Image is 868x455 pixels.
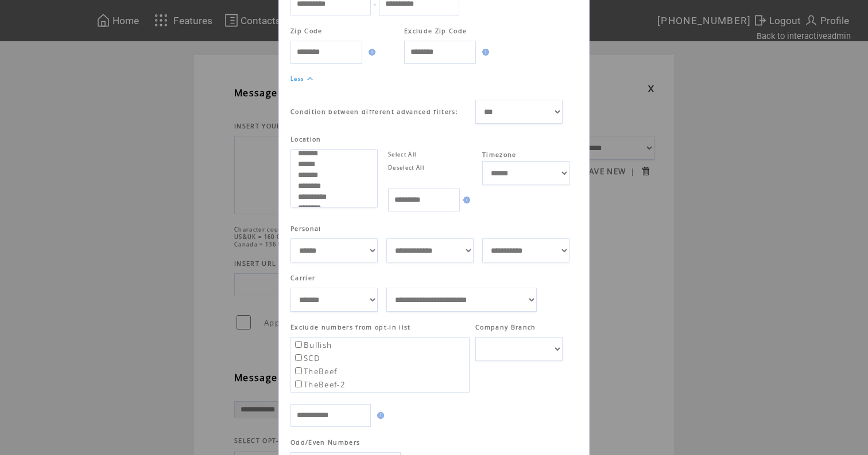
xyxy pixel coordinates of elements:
span: Personal [290,225,321,233]
span: Odd/Even Numbers [290,438,360,446]
input: TheBeef [295,367,302,374]
img: help.gif [365,49,375,56]
span: Timezone [482,151,517,159]
input: SCD [295,354,302,361]
label: TheBeef [293,366,337,376]
label: SCD [293,353,320,363]
label: TheBeef-2 [293,379,346,390]
input: Bullish [295,341,302,348]
span: Zip Code [290,27,323,35]
span: Exclude numbers from opt-in list [290,323,411,331]
span: Location [290,135,321,143]
img: help.gif [460,197,470,203]
span: Exclude Zip Code [404,27,467,35]
a: Deselect All [388,164,424,171]
span: Company Branch [475,323,536,331]
a: Less [290,75,304,83]
input: TheBeef-2 [295,381,302,387]
label: Bullish [293,340,332,350]
img: help.gif [479,49,489,56]
a: Select All [388,151,416,158]
span: Condition between different advanced filters: [290,108,458,116]
img: help.gif [374,412,384,419]
span: Carrier [290,274,315,282]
